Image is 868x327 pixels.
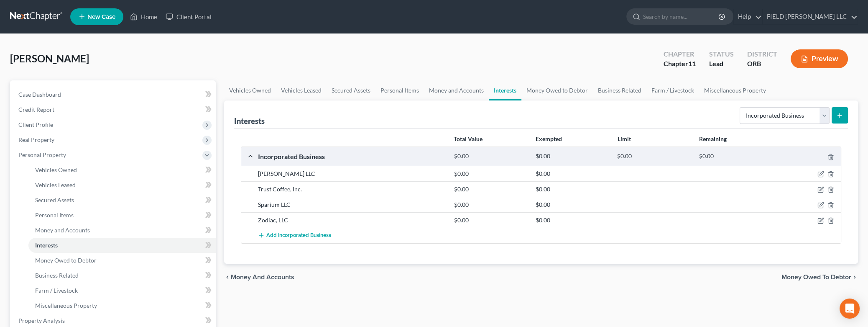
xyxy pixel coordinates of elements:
div: $0.00 [531,170,613,178]
strong: Total Value [454,135,483,142]
a: FIELD [PERSON_NAME] LLC [763,9,858,24]
span: Vehicles Leased [35,181,76,188]
a: Business Related [28,268,216,283]
div: District [747,49,777,59]
button: Preview [791,49,848,68]
span: 11 [688,59,696,67]
div: Sparium LLC [254,201,450,209]
div: $0.00 [531,201,613,209]
span: Vehicles Owned [35,166,77,173]
button: chevron_left Money and Accounts [224,274,294,281]
a: Personal Items [28,208,216,223]
span: Money Owed to Debtor [35,257,97,264]
span: Personal Property [18,151,66,158]
i: chevron_left [224,274,231,281]
input: Search by name... [643,9,720,24]
div: $0.00 [694,152,776,160]
a: Miscellaneous Property [699,80,771,100]
span: Money Owed to Debtor [781,274,851,281]
a: Farm / Livestock [28,283,216,298]
div: $0.00 [531,185,613,193]
a: Credit Report [12,102,216,117]
span: Client Profile [18,121,53,128]
a: Interests [28,238,216,253]
div: Lead [709,59,734,69]
span: Interests [35,242,58,249]
span: Money and Accounts [35,227,90,234]
div: Chapter [664,49,696,59]
div: Zodiac, LLC [254,216,450,224]
span: Credit Report [18,106,54,113]
span: Add Incorporated Business [266,232,331,239]
a: Help [734,9,762,24]
a: Vehicles Leased [276,80,327,100]
div: $0.00 [450,170,531,178]
a: Vehicles Owned [28,162,216,178]
a: Money and Accounts [424,80,489,100]
span: Farm / Livestock [35,287,78,294]
span: New Case [87,14,115,20]
span: Money and Accounts [231,274,294,281]
div: Interests [234,116,265,126]
a: Farm / Livestock [646,80,699,100]
a: Money Owed to Debtor [521,80,593,100]
div: $0.00 [531,216,613,224]
div: $0.00 [531,152,613,160]
span: Personal Items [35,211,74,219]
a: Money and Accounts [28,223,216,238]
div: [PERSON_NAME] LLC [254,170,450,178]
strong: Exempted [536,135,562,142]
a: Client Portal [161,9,216,24]
span: Miscellaneous Property [35,302,97,309]
button: Add Incorporated Business [258,228,331,243]
a: Business Related [593,80,646,100]
a: Secured Assets [28,193,216,208]
span: Real Property [18,136,54,143]
a: Money Owed to Debtor [28,253,216,268]
a: Case Dashboard [12,87,216,102]
strong: Limit [617,135,631,142]
span: Secured Assets [35,196,74,203]
a: Vehicles Owned [224,80,276,100]
span: [PERSON_NAME] [10,52,89,64]
div: $0.00 [450,201,531,209]
a: Miscellaneous Property [28,298,216,313]
div: $0.00 [450,216,531,224]
a: Personal Items [375,80,424,100]
button: Money Owed to Debtor chevron_right [781,274,858,281]
span: Property Analysis [18,317,65,324]
i: chevron_right [851,274,858,281]
div: Chapter [664,59,696,69]
strong: Remaining [699,135,727,142]
span: Case Dashboard [18,91,61,98]
div: Open Intercom Messenger [840,299,860,319]
div: Trust Coffee, Inc. [254,185,450,193]
div: ORB [747,59,777,69]
a: Secured Assets [327,80,375,100]
div: $0.00 [450,185,531,193]
div: $0.00 [450,152,531,160]
div: Status [709,49,734,59]
a: Vehicles Leased [28,178,216,193]
a: Home [126,9,161,24]
div: Incorporated Business [254,152,450,161]
span: Business Related [35,272,79,279]
a: Interests [489,80,521,100]
div: $0.00 [613,152,694,160]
